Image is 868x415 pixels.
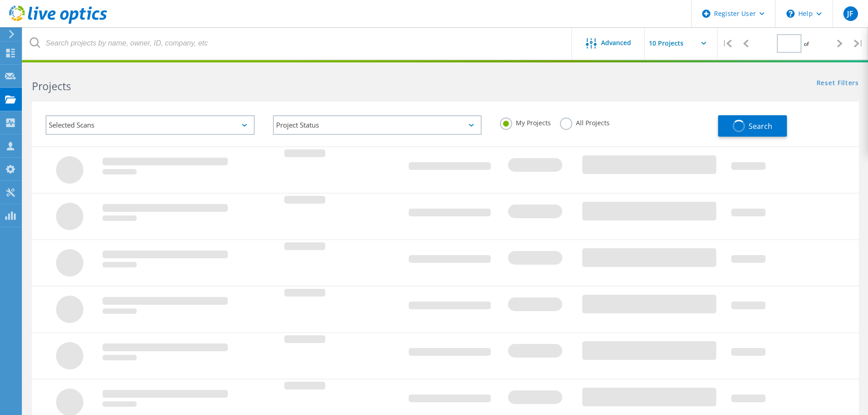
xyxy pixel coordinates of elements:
[273,115,482,135] div: Project Status
[500,118,551,126] label: My Projects
[560,118,610,126] label: All Projects
[817,80,859,87] a: Reset Filters
[9,19,107,26] a: Live Optics Dashboard
[23,27,572,59] input: Search projects by name, owner, ID, company, etc
[718,115,787,137] button: Search
[718,27,736,60] div: |
[32,79,71,93] b: Projects
[804,40,809,48] span: of
[847,10,853,17] span: JF
[786,10,795,18] svg: \n
[601,40,631,46] span: Advanced
[849,27,868,60] div: |
[46,115,255,135] div: Selected Scans
[749,121,772,131] span: Search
